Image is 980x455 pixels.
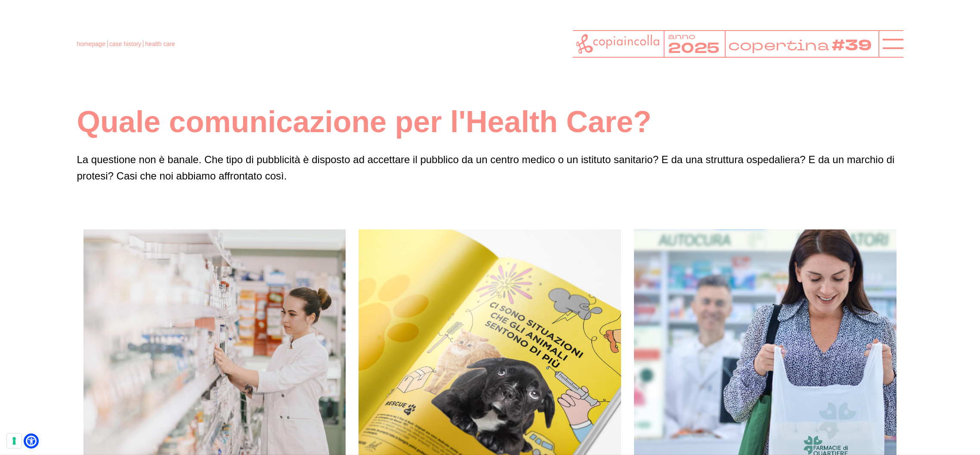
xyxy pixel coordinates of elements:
[145,40,175,47] a: health care
[833,35,874,57] tspan: #39
[77,103,903,141] h1: Quale comunicazione per l'Health Care?
[668,38,720,58] tspan: 2025
[26,436,37,446] a: Open Accessibility Menu
[668,31,695,42] tspan: anno
[109,40,142,47] a: case history
[77,154,895,182] span: La questione non è banale. Che tipo di pubblicità è disposto ad accettare il pubblico da un centr...
[7,433,22,448] button: Le tue preferenze relative al consenso per le tecnologie di tracciamento
[728,35,831,56] tspan: copertina
[77,40,105,47] a: homepage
